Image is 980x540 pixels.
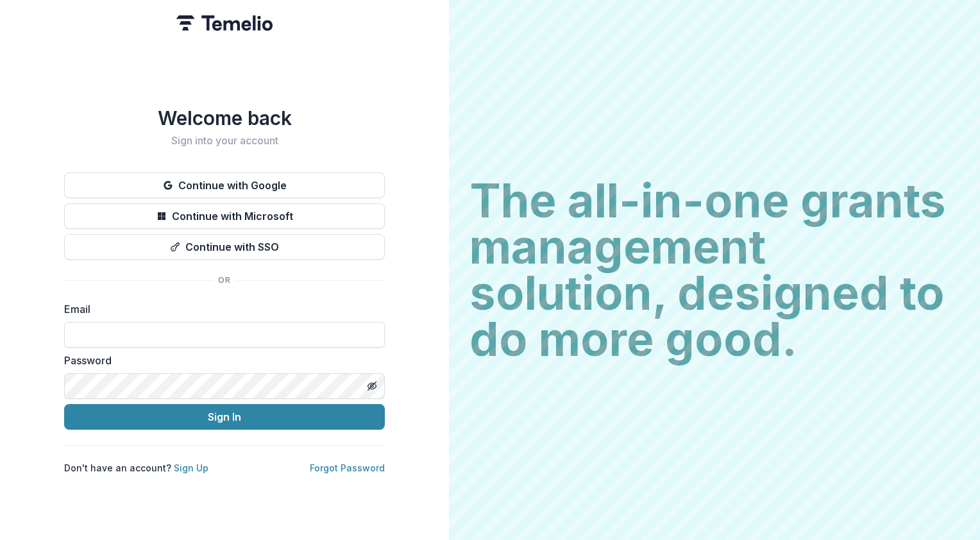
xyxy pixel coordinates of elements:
[64,106,385,130] h1: Welcome back
[64,461,208,475] p: Don't have an account?
[64,234,385,260] button: Continue with SSO
[64,353,377,368] label: Password
[362,376,382,396] button: Toggle password visibility
[64,301,377,317] label: Email
[176,15,273,31] img: Temelio
[64,135,385,147] h2: Sign into your account
[64,173,385,198] button: Continue with Google
[64,203,385,229] button: Continue with Microsoft
[174,462,208,473] a: Sign Up
[64,404,385,430] button: Sign In
[310,462,385,473] a: Forgot Password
